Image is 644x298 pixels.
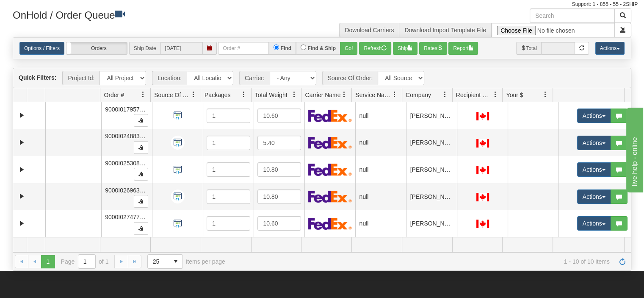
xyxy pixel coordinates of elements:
button: Search [614,8,631,23]
img: CA [476,139,489,148]
img: FedEx Express® [308,217,351,230]
span: Service Name [355,91,391,99]
span: Carrier Name [305,91,340,99]
span: Project Id: [62,71,100,85]
td: [PERSON_NAME] [406,129,457,156]
td: [PERSON_NAME] [406,210,457,237]
span: Company [406,91,431,99]
a: Expand [17,137,27,148]
a: Source Of Order filter column settings [186,87,201,102]
input: Page 1 [78,255,95,268]
button: Actions [577,136,611,150]
img: FedEx Express® [308,190,351,203]
span: 9000I026963_BLU [105,187,155,194]
td: null [355,210,406,237]
a: Expand [17,110,27,121]
button: Actions [577,109,611,123]
span: Order # [104,91,124,99]
button: Rates [419,42,447,55]
td: null [355,102,406,129]
td: [PERSON_NAME] [406,156,457,183]
a: Refresh [616,255,629,268]
button: Copy to clipboard [134,195,148,208]
span: Total Weight [255,91,287,99]
span: 9000I017957_BLU [105,106,155,113]
img: API [171,217,185,231]
span: Page 1 [41,255,55,268]
button: Actions [595,42,625,55]
a: Recipient Country filter column settings [488,87,502,102]
span: Source Of Order: [322,71,378,85]
iframe: chat widget [625,106,643,192]
span: Page of 1 [61,254,109,269]
a: Options / Filters [19,42,64,55]
td: null [355,237,406,264]
span: Packages [205,91,230,99]
span: 9000I025308_BLU [105,160,155,167]
a: Order # filter column settings [136,87,150,102]
span: 9000I024883_BLU [105,133,155,139]
button: Copy to clipboard [134,141,148,154]
h3: OnHold / Order Queue [13,8,316,21]
a: Packages filter column settings [237,87,251,102]
td: null [355,183,406,210]
img: CA [476,112,489,120]
input: Order # [218,42,269,55]
label: Find & Ship [307,45,336,52]
a: Service Name filter column settings [387,87,402,102]
button: Go! [340,42,357,55]
input: Import [492,23,615,37]
button: Copy to clipboard [134,168,148,181]
a: Expand [17,164,27,175]
label: Quick Filters: [19,73,56,82]
img: CA [476,193,489,201]
a: Carrier Name filter column settings [337,87,351,102]
span: select [169,255,182,268]
button: Actions [577,216,611,231]
button: Copy to clipboard [134,222,148,235]
a: Download Import Template File [404,27,486,33]
div: Support: 1 - 855 - 55 - 2SHIP [6,1,638,8]
td: [PERSON_NAME] [406,102,457,129]
img: API [171,109,185,123]
td: null [355,156,406,183]
span: Your $ [506,91,523,99]
span: Location: [152,71,187,85]
td: [PERSON_NAME] [406,183,457,210]
span: Total [516,42,541,55]
a: Total Weight filter column settings [287,87,301,102]
span: 9000I027477_BLU [105,214,155,220]
button: Report [448,42,478,55]
img: FedEx Express® [308,109,351,122]
input: Search [530,8,615,23]
img: CA [476,220,489,228]
img: FedEx Express® [308,163,351,175]
span: Carrier: [239,71,270,85]
a: Expand [17,218,27,229]
img: API [171,136,185,150]
img: API [171,189,185,203]
span: items per page [147,254,225,269]
label: Find [281,45,291,52]
a: Your $ filter column settings [538,87,553,102]
button: Copy to clipboard [134,114,148,127]
span: 25 [153,257,164,266]
span: Ship Date [129,42,160,55]
span: Recipient Country [456,91,492,99]
img: FedEx Express® [308,136,351,149]
button: Actions [577,162,611,177]
img: API [171,163,185,177]
div: grid toolbar [13,68,631,88]
span: Source Of Order [154,91,190,99]
button: Actions [577,189,611,204]
div: live help - online [6,5,78,15]
label: Orders [66,42,127,54]
span: 1 - 10 of 10 items [237,258,610,265]
a: Download Carriers [345,27,394,33]
img: CA [476,166,489,174]
span: Page sizes drop down [147,254,183,269]
a: Company filter column settings [438,87,452,102]
button: Refresh [359,42,391,55]
a: Expand [17,191,27,202]
td: [PERSON_NAME] [406,237,457,264]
